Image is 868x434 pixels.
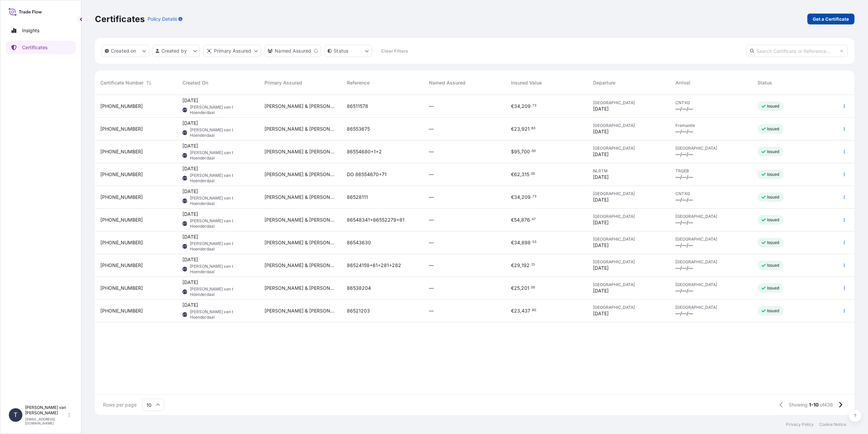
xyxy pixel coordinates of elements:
span: —/—/— [675,219,693,226]
span: 209 [521,104,531,109]
span: $ [511,149,514,154]
span: 86528111 [347,194,368,201]
span: [PERSON_NAME] & [PERSON_NAME] Netherlands B.V. [264,126,336,132]
span: [PERSON_NAME] & [PERSON_NAME] Netherlands B.V. [264,239,336,246]
span: 34 [514,240,520,245]
p: Privacy Policy [786,422,814,427]
span: CNTXG [675,191,747,196]
span: [PERSON_NAME] van t Hoenderdaal [190,309,254,320]
p: Certificates [95,14,145,24]
span: — [429,307,434,314]
span: — [429,126,434,132]
span: 86543630 [347,239,371,246]
span: [PERSON_NAME] van t Hoenderdaal [190,127,254,138]
span: 00 [532,150,536,152]
span: 83 [531,127,535,130]
span: 898 [521,240,531,245]
p: Issued [767,285,780,291]
span: [DATE] [593,242,609,249]
span: € [511,286,514,290]
span: , [520,218,521,222]
span: , [520,127,521,131]
span: [PHONE_NUMBER] [100,103,143,110]
span: [PHONE_NUMBER] [100,126,143,132]
span: Reference [347,79,370,86]
span: TVTH [181,107,189,113]
span: —/—/— [675,174,693,181]
span: . [530,173,531,175]
span: 95 [514,149,520,154]
span: . [531,195,532,198]
span: 73 [532,105,536,107]
span: € [511,240,514,245]
span: [PERSON_NAME] van t Hoenderdaal [190,264,254,275]
span: TRGEB [675,168,747,174]
span: € [511,308,514,313]
span: [PERSON_NAME] van t Hoenderdaal [190,150,254,161]
span: Showing [789,401,808,408]
span: 23 [514,308,520,313]
span: 00 [531,286,535,289]
span: 86538204 [347,285,371,291]
p: Named Assured [275,48,311,54]
span: € [511,195,514,200]
span: TVTH [181,152,189,159]
span: [PHONE_NUMBER] [100,307,143,314]
span: 86554680+1+2 [347,148,382,155]
span: TVTH [181,129,189,136]
span: 1-10 [809,401,818,408]
p: Issued [767,240,780,245]
p: Issued [767,194,780,200]
span: [DATE] [593,151,609,158]
span: , [520,104,521,109]
span: [PERSON_NAME] van t Hoenderdaal [190,241,254,252]
span: € [511,172,514,177]
span: Certificate Number [100,79,143,86]
span: [PHONE_NUMBER] [100,239,143,246]
span: , [520,240,521,245]
p: Certificates [22,44,47,51]
span: [PHONE_NUMBER] [100,171,143,178]
span: —/—/— [675,310,693,317]
span: [PHONE_NUMBER] [100,262,143,269]
p: Issued [767,172,780,177]
span: 80 [532,309,536,312]
input: Search Certificate or Reference... [746,45,848,57]
span: — [429,148,434,155]
span: TVTH [181,175,189,182]
p: [EMAIL_ADDRESS][DOMAIN_NAME] [25,417,67,425]
span: Fremantle [675,123,747,128]
span: [PERSON_NAME] van t Hoenderdaal [190,105,254,115]
span: . [530,150,531,152]
span: [DATE] [593,219,609,226]
span: [PERSON_NAME] van t Hoenderdaal [190,286,254,297]
button: createdOn Filter options [102,45,149,57]
span: TVTH [181,197,189,204]
p: Created by [161,48,187,54]
span: 34 [514,195,520,200]
span: 62 [514,172,520,177]
a: Cookie Notice [819,422,846,427]
span: [GEOGRAPHIC_DATA] [593,146,664,151]
span: [DATE] [593,196,609,203]
span: [DATE] [593,106,609,112]
span: [GEOGRAPHIC_DATA] [593,305,664,310]
span: [GEOGRAPHIC_DATA] [675,305,747,310]
span: 53 [532,241,536,243]
span: Primary Assured [264,79,302,86]
span: 86511578 [347,103,368,110]
span: 86524159+61+281+282 [347,262,401,269]
span: , [520,149,521,154]
p: Issued [767,308,780,314]
span: , [520,263,521,268]
span: [GEOGRAPHIC_DATA] [593,214,664,219]
span: € [511,127,514,131]
span: DO 86554670+71 [347,171,387,178]
span: . [530,286,531,289]
span: [DATE] [182,211,198,218]
p: Status [334,48,348,54]
span: Named Assured [429,79,466,86]
span: —/—/— [675,242,693,249]
span: [PERSON_NAME] & [PERSON_NAME] Netherlands B.V. [264,262,336,269]
span: [DATE] [182,256,198,263]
